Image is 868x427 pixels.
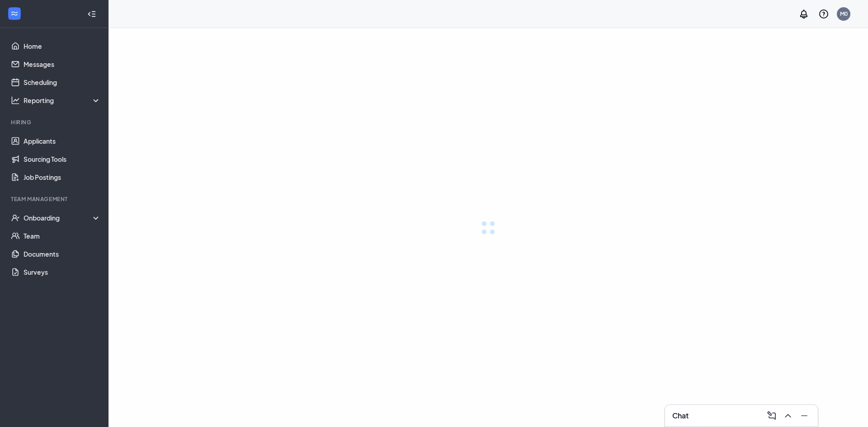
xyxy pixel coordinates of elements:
[840,10,848,18] div: M0
[10,9,19,18] svg: WorkstreamLogo
[24,227,101,245] a: Team
[11,195,99,203] div: Team Management
[24,73,101,91] a: Scheduling
[24,132,101,150] a: Applicants
[11,118,99,126] div: Hiring
[798,9,809,19] svg: Notifications
[24,96,101,105] div: Reporting
[24,245,101,263] a: Documents
[764,408,778,423] button: ComposeMessage
[24,213,101,222] div: Onboarding
[87,9,96,19] svg: Collapse
[24,55,101,73] a: Messages
[796,408,811,423] button: Minimize
[24,150,101,168] a: Sourcing Tools
[766,410,777,421] svg: ComposeMessage
[24,37,101,55] a: Home
[780,408,794,423] button: ChevronUp
[24,168,101,186] a: Job Postings
[24,263,101,281] a: Surveys
[799,410,810,421] svg: Minimize
[672,411,689,421] h3: Chat
[11,213,20,222] svg: UserCheck
[818,9,829,19] svg: QuestionInfo
[11,96,20,105] svg: Analysis
[783,410,793,421] svg: ChevronUp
